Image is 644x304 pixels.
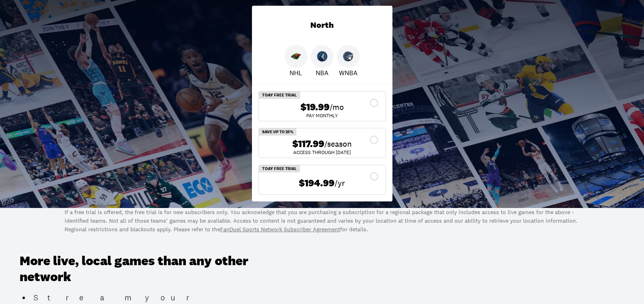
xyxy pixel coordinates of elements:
[299,177,334,189] span: $194.99
[292,138,324,150] span: $117.99
[343,51,354,62] img: Lynx
[301,101,330,113] span: $19.99
[259,165,300,172] div: 7 Day Free Trial
[220,226,340,233] a: FanDuel Sports Network Subscriber Agreement
[265,150,379,155] div: ACCESS THROUGH [DATE]
[20,253,285,285] h3: More live, local games than any other network
[252,6,392,45] div: North
[291,51,301,62] img: Wild
[334,177,345,189] span: /yr
[259,128,296,136] div: SAVE UP TO 25%
[290,68,302,78] p: NHL
[259,92,300,99] div: 7 Day Free Trial
[65,208,580,234] p: If a free trial is offered, the free trial is for new subscribers only. You acknowledge that you ...
[330,101,344,113] span: /mo
[316,68,328,78] p: NBA
[339,68,357,78] p: WNBA
[317,51,328,62] img: Timberwolves
[265,113,379,118] div: Pay Monthly
[324,138,352,150] span: /season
